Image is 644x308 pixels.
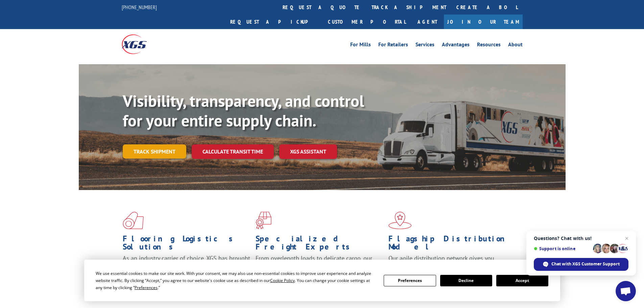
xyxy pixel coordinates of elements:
a: Join Our Team [444,15,523,29]
span: Support is online [534,246,591,251]
a: For Retailers [378,42,408,49]
img: xgs-icon-focused-on-flooring-red [256,212,271,229]
a: Services [415,42,434,49]
a: Agent [411,15,444,29]
a: XGS ASSISTANT [279,144,337,159]
a: Resources [477,42,501,49]
div: We use essential cookies to make our site work. With your consent, we may also use non-essential ... [96,270,376,291]
span: Questions? Chat with us! [534,236,628,241]
a: [PHONE_NUMBER] [122,4,157,10]
button: Accept [496,275,548,286]
h1: Specialized Freight Experts [256,235,383,254]
a: For Mills [350,42,371,49]
span: Cookie Policy [270,278,295,283]
a: About [508,42,523,49]
span: Chat with XGS Customer Support [551,261,620,267]
a: Track shipment [123,144,186,159]
a: Request a pickup [225,15,323,29]
span: Preferences [135,285,158,290]
a: Customer Portal [323,15,411,29]
h1: Flooring Logistics Solutions [123,235,251,254]
button: Decline [440,275,492,286]
p: From overlength loads to delicate cargo, our experienced staff knows the best way to move your fr... [256,254,383,284]
img: xgs-icon-total-supply-chain-intelligence-red [123,212,144,229]
div: Cookie Consent Prompt [84,260,560,301]
img: xgs-icon-flagship-distribution-model-red [388,212,412,229]
span: Our agile distribution network gives you nationwide inventory management on demand. [388,254,513,270]
b: Visibility, transparency, and control for your entire supply chain. [123,90,364,131]
a: Advantages [442,42,470,49]
div: Open chat [616,281,636,301]
span: As an industry carrier of choice, XGS has brought innovation and dedication to flooring logistics... [123,254,250,278]
h1: Flagship Distribution Model [388,235,516,254]
span: Close chat [623,234,631,242]
button: Preferences [384,275,436,286]
a: Calculate transit time [192,144,274,159]
div: Chat with XGS Customer Support [534,258,628,271]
